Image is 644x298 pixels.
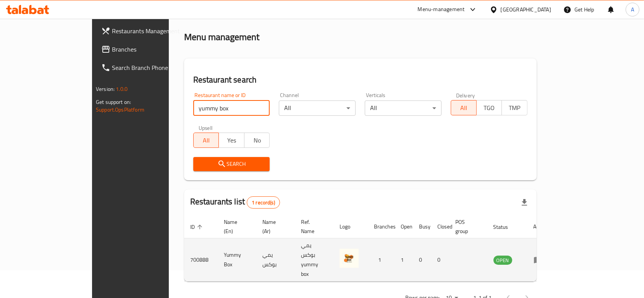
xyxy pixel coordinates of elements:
[527,215,554,238] th: Action
[365,100,442,116] div: All
[494,222,518,232] span: Status
[95,22,200,40] a: Restaurants Management
[184,215,554,282] table: enhanced table
[368,238,395,282] td: 1
[96,97,131,107] span: Get support on:
[112,63,194,72] span: Search Branch Phone
[218,133,244,148] button: Yes
[193,100,270,116] input: Search for restaurant name or ID..
[501,5,551,14] div: [GEOGRAPHIC_DATA]
[184,31,259,43] h2: Menu management
[456,92,475,98] label: Delivery
[431,238,450,282] td: 0
[193,74,527,86] h2: Restaurant search
[247,196,280,209] div: Total records count
[456,217,478,236] span: POS group
[505,102,524,113] span: TMP
[631,5,634,14] span: A
[368,215,395,238] th: Branches
[116,84,128,94] span: 1.0.0
[451,100,477,115] button: All
[480,102,499,113] span: TGO
[248,135,267,146] span: No
[247,199,280,206] span: 1 record(s)
[218,238,256,282] td: Yummy Box
[199,159,264,169] span: Search
[256,238,295,282] td: يمي بوكس
[193,133,219,148] button: All
[534,255,548,264] div: Menu
[340,249,359,268] img: Yummy Box
[494,256,512,265] span: OPEN
[95,58,200,77] a: Search Branch Phone
[333,215,368,238] th: Logo
[395,215,413,238] th: Open
[193,157,270,171] button: Search
[515,193,534,212] div: Export file
[476,100,502,115] button: TGO
[413,215,431,238] th: Busy
[190,196,280,209] h2: Restaurants list
[197,135,216,146] span: All
[199,125,213,130] label: Upsell
[502,100,527,115] button: TMP
[222,135,241,146] span: Yes
[184,238,218,282] td: 700888
[224,217,247,236] span: Name (En)
[418,5,465,14] div: Menu-management
[95,40,200,58] a: Branches
[262,217,286,236] span: Name (Ar)
[279,100,356,116] div: All
[395,238,413,282] td: 1
[454,102,474,113] span: All
[295,238,333,282] td: يمي بوكس yummy box
[244,133,270,148] button: No
[96,84,115,94] span: Version:
[413,238,431,282] td: 0
[301,217,324,236] span: Ref. Name
[96,105,144,115] a: Support.OpsPlatform
[190,222,205,232] span: ID
[112,45,194,54] span: Branches
[112,26,194,36] span: Restaurants Management
[431,215,450,238] th: Closed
